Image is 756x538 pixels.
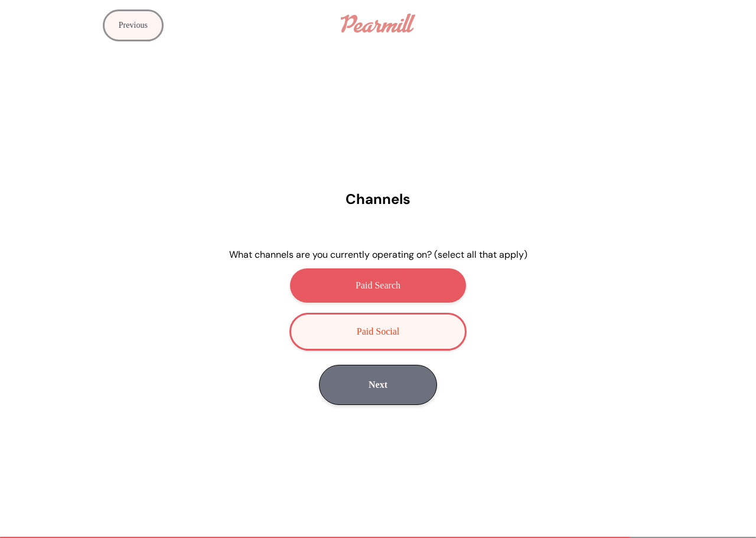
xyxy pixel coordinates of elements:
button: Paid Social [289,313,467,351]
h2: Channels [346,190,410,208]
button: Previous [103,9,164,41]
button: Next [319,365,437,405]
p: Paid Social [357,326,399,337]
button: Paid Search [289,268,467,303]
p: Paid Search [356,280,400,291]
a: Logo [335,8,421,38]
p: What channels are you currently operating on? (select all that apply) [229,248,527,261]
img: Logo [341,14,415,33]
